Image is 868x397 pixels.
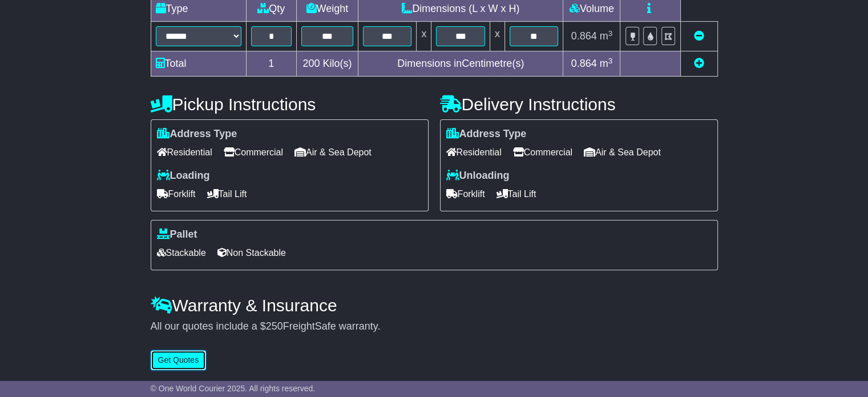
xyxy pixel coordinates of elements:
[694,30,704,42] a: Remove this item
[608,57,613,65] sup: 3
[358,51,563,77] td: Dimensions in Centimetre(s)
[302,58,320,69] span: 200
[496,185,536,203] span: Tail Lift
[151,51,246,77] td: Total
[157,244,206,262] span: Stackable
[207,185,247,203] span: Tail Lift
[513,143,572,161] span: Commercial
[600,58,613,69] span: m
[157,170,210,182] label: Loading
[446,185,485,203] span: Forklift
[446,170,510,182] label: Unloading
[157,228,197,241] label: Pallet
[446,128,527,141] label: Address Type
[157,128,237,141] label: Address Type
[157,143,212,161] span: Residential
[446,143,502,161] span: Residential
[490,22,504,51] td: x
[151,296,718,315] h4: Warranty & Insurance
[571,58,597,69] span: 0.864
[694,58,704,69] a: Add new item
[217,244,286,262] span: Non Stackable
[151,320,718,333] div: All our quotes include a $ FreightSafe warranty.
[246,51,296,77] td: 1
[296,51,358,77] td: Kilo(s)
[600,30,613,42] span: m
[224,143,283,161] span: Commercial
[151,95,429,114] h4: Pickup Instructions
[584,143,661,161] span: Air & Sea Depot
[571,30,597,42] span: 0.864
[417,22,431,51] td: x
[151,350,207,370] button: Get Quotes
[608,29,613,38] sup: 3
[294,143,372,161] span: Air & Sea Depot
[157,185,196,203] span: Forklift
[266,320,283,332] span: 250
[151,384,316,393] span: © One World Courier 2025. All rights reserved.
[440,95,718,114] h4: Delivery Instructions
